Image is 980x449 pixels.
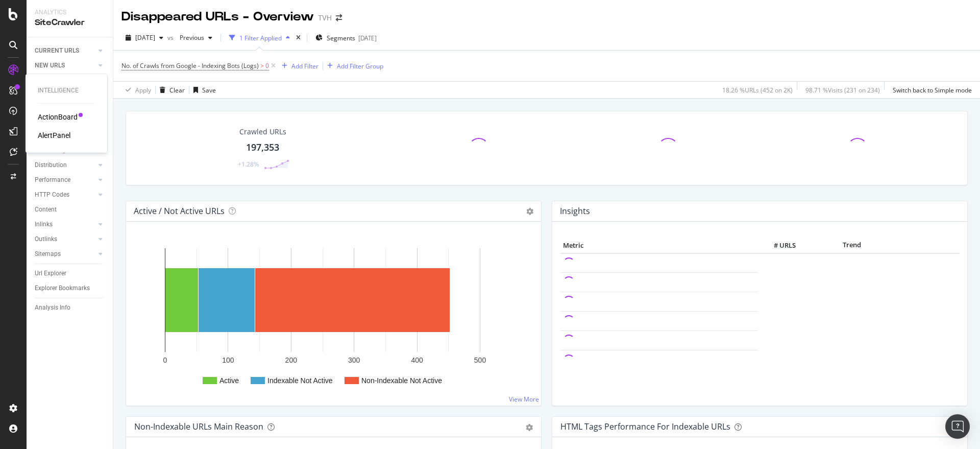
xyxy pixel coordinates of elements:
[246,141,279,154] div: 197,353
[35,283,90,294] div: Explorer Bookmarks
[560,204,590,218] h4: Insights
[893,86,972,94] div: Switch back to Simple mode
[560,238,757,253] th: Metric
[337,62,383,70] div: Add Filter Group
[225,30,294,46] button: 1 Filter Applied
[35,302,106,313] a: Analysis Info
[176,30,216,46] button: Previous
[35,268,66,279] div: Url Explorer
[805,86,880,94] div: 98.71 % Visits ( 231 on 234 )
[35,60,95,71] a: NEW URLS
[35,249,95,259] a: Sitemaps
[238,160,259,169] div: +1.28%
[358,34,377,42] div: [DATE]
[38,130,70,140] a: AlertPanel
[35,204,106,215] a: Content
[35,17,105,29] div: SiteCrawler
[134,204,225,218] h4: Active / Not Active URLs
[35,302,70,313] div: Analysis Info
[35,190,95,200] a: HTTP Codes
[35,45,79,56] div: CURRENT URLS
[35,8,105,17] div: Analytics
[509,395,539,404] a: View More
[163,356,167,364] text: 0
[135,86,151,94] div: Apply
[336,14,342,21] div: arrow-right-arrow-left
[294,33,303,43] div: times
[121,82,151,98] button: Apply
[474,356,486,364] text: 500
[291,62,318,70] div: Add Filter
[285,356,298,364] text: 200
[35,190,69,200] div: HTTP Codes
[219,376,239,385] text: Active
[267,376,333,385] text: Indexable Not Active
[135,33,155,42] span: 2025 Aug. 5th
[121,61,259,70] span: No. of Crawls from Google - Indexing Bots (Logs)
[35,283,106,294] a: Explorer Bookmarks
[35,175,70,185] div: Performance
[35,160,95,171] a: Distribution
[35,249,61,259] div: Sitemaps
[35,45,95,56] a: CURRENT URLS
[35,219,53,230] div: Inlinks
[311,30,381,46] button: Segments[DATE]
[121,30,167,46] button: [DATE]
[239,127,286,137] div: Crawled URLs
[526,208,533,215] i: Options
[722,86,793,94] div: 18.26 % URLs ( 452 on 2K )
[560,421,730,432] div: HTML Tags Performance for Indexable URLs
[323,60,383,72] button: Add Filter Group
[327,34,355,42] span: Segments
[134,238,528,397] svg: A chart.
[38,86,95,95] div: Intelligence
[889,82,972,98] button: Switch back to Simple mode
[411,356,423,364] text: 400
[38,112,78,122] a: ActionBoard
[35,268,106,279] a: Url Explorer
[798,238,905,253] th: Trend
[202,86,216,94] div: Save
[278,60,318,72] button: Add Filter
[526,424,533,431] div: gear
[35,204,57,215] div: Content
[318,13,332,23] div: TVH
[121,8,314,26] div: Disappeared URLs - Overview
[35,234,57,245] div: Outlinks
[239,34,282,42] div: 1 Filter Applied
[169,86,185,94] div: Clear
[222,356,234,364] text: 100
[35,234,95,245] a: Outlinks
[260,61,264,70] span: >
[348,356,360,364] text: 300
[361,376,442,385] text: Non-Indexable Not Active
[35,160,67,171] div: Distribution
[757,238,798,253] th: # URLS
[167,33,176,42] span: vs
[134,421,263,432] div: Non-Indexable URLs Main Reason
[35,175,95,185] a: Performance
[35,60,65,71] div: NEW URLS
[176,33,204,42] span: Previous
[945,414,970,439] div: Open Intercom Messenger
[265,59,269,73] span: 0
[189,82,216,98] button: Save
[35,219,95,230] a: Inlinks
[156,82,185,98] button: Clear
